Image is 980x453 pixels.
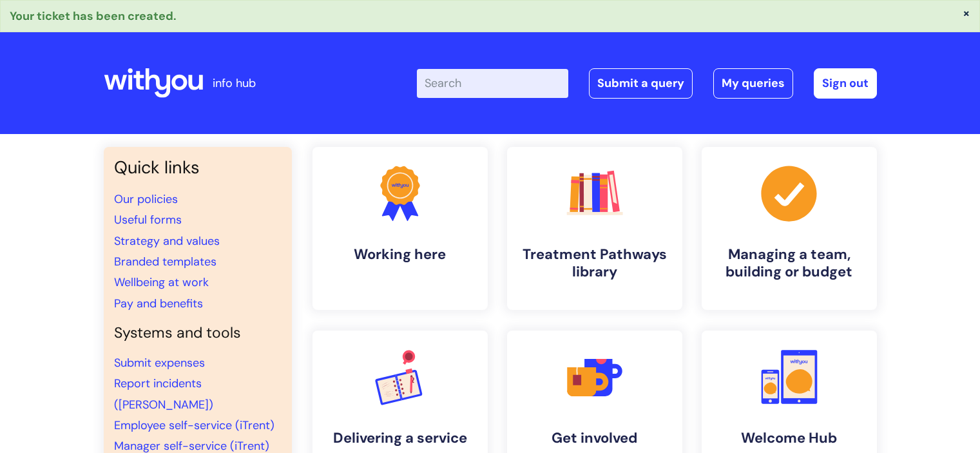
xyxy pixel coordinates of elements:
h4: Welcome Hub [712,430,867,447]
a: Report incidents ([PERSON_NAME]) [114,376,213,412]
a: My queries [713,68,793,98]
p: info hub [213,73,256,93]
h4: Managing a team, building or budget [712,246,867,280]
a: Employee self-service (iTrent) [114,418,274,433]
div: | - [417,68,877,98]
h4: Delivering a service [323,430,477,447]
h4: Working here [323,246,477,263]
h3: Quick links [114,157,282,178]
a: Sign out [814,68,877,98]
a: Wellbeing at work [114,275,209,290]
input: Search [417,69,568,97]
a: Branded templates [114,254,216,269]
a: Pay and benefits [114,296,203,311]
a: Our policies [114,191,178,207]
a: Working here [312,147,488,310]
a: Useful forms [114,212,182,227]
a: Submit a query [589,68,693,98]
h4: Treatment Pathways library [517,246,672,280]
a: Submit expenses [114,355,205,371]
a: Treatment Pathways library [507,147,682,310]
h4: Get involved [517,430,672,447]
a: Managing a team, building or budget [702,147,877,310]
a: Strategy and values [114,233,220,249]
button: × [963,7,970,19]
h4: Systems and tools [114,324,282,342]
